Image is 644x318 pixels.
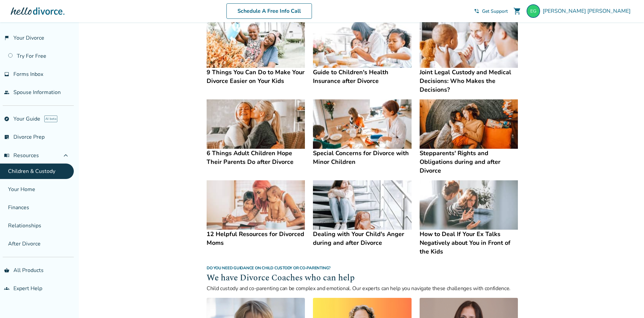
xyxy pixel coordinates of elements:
[207,180,305,247] a: 12 Helpful Resources for Divorced Moms12 Helpful Resources for Divorced Moms
[313,180,411,247] a: Dealing with Your Child's Anger during and after DivorceDealing with Your Child's Anger during an...
[313,68,411,85] h4: Guide to Children's Health Insurance after Divorce
[313,99,411,166] a: Special Concerns for Divorce with Minor ChildrenSpecial Concerns for Divorce with Minor Children
[207,149,305,166] h4: 6 Things Adult Children Hope Their Parents Do after Divorce
[207,99,305,149] img: 6 Things Adult Children Hope Their Parents Do after Divorce
[207,99,305,166] a: 6 Things Adult Children Hope Their Parents Do after Divorce6 Things Adult Children Hope Their Par...
[313,19,411,86] a: Guide to Children's Health Insurance after DivorceGuide to Children's Health Insurance after Divorce
[207,19,305,68] img: 9 Things You Can Do to Make Your Divorce Easier on Your Kids
[4,286,9,291] span: groups
[420,68,518,94] h4: Joint Legal Custody and Medical Decisions: Who Makes the Decisions?
[4,152,39,159] span: Resources
[207,19,305,86] a: 9 Things You Can Do to Make Your Divorce Easier on Your Kids9 Things You Can Do to Make Your Divo...
[527,4,540,18] img: egelner@gmail.com
[313,99,411,149] img: Special Concerns for Divorce with Minor Children
[513,7,521,15] span: shopping_cart
[420,180,518,230] img: How to Deal If Your Ex Talks Negatively about You in Front of the Kids
[207,68,305,85] h4: 9 Things You Can Do to Make Your Divorce Easier on Your Kids
[62,151,70,160] span: expand_less
[4,268,9,273] span: shopping_basket
[420,180,518,256] a: How to Deal If Your Ex Talks Negatively about You in Front of the KidsHow to Deal If Your Ex Talk...
[207,265,331,271] span: Do you need guidance on child custody or co-parenting?
[4,72,9,77] span: inbox
[482,8,508,14] span: Get Support
[13,71,43,78] span: Forms Inbox
[420,230,518,256] h4: How to Deal If Your Ex Talks Negatively about You in Front of the Kids
[4,35,9,41] span: flag_2
[474,8,479,14] span: phone_in_talk
[610,286,644,318] iframe: Chat Widget
[543,7,633,15] span: [PERSON_NAME] [PERSON_NAME]
[420,149,518,175] h4: Stepparents' Rights and Obligations during and after Divorce
[4,90,9,95] span: people
[207,284,518,292] p: Child custody and co-parenting can be complex and emotional. Our experts can help you navigate th...
[420,99,518,149] img: Stepparents' Rights and Obligations during and after Divorce
[313,149,411,166] h4: Special Concerns for Divorce with Minor Children
[420,99,518,175] a: Stepparents' Rights and Obligations during and after DivorceStepparents' Rights and Obligations d...
[207,180,305,230] img: 12 Helpful Resources for Divorced Moms
[207,230,305,247] h4: 12 Helpful Resources for Divorced Moms
[420,19,518,68] img: Joint Legal Custody and Medical Decisions: Who Makes the Decisions?
[313,19,411,68] img: Guide to Children's Health Insurance after Divorce
[226,3,312,19] a: Schedule A Free Info Call
[4,134,9,140] span: list_alt_check
[44,116,57,122] span: AI beta
[207,272,518,285] h2: We have Divorce Coaches who can help
[313,180,411,230] img: Dealing with Your Child's Anger during and after Divorce
[4,153,9,158] span: menu_book
[4,116,9,122] span: explore
[474,8,508,14] a: phone_in_talkGet Support
[420,19,518,94] a: Joint Legal Custody and Medical Decisions: Who Makes the Decisions?Joint Legal Custody and Medica...
[313,230,411,247] h4: Dealing with Your Child's Anger during and after Divorce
